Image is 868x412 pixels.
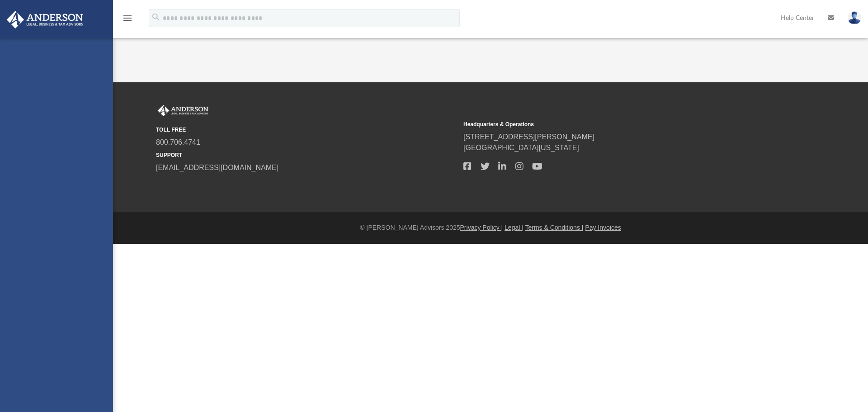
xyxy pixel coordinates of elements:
a: Legal | [505,224,524,231]
a: Privacy Policy | [460,224,503,231]
div: © [PERSON_NAME] Advisors 2025 [113,223,868,232]
small: Headquarters & Operations [463,120,764,128]
a: menu [122,17,133,24]
img: User Pic [848,11,861,24]
a: Pay Invoices [585,224,621,231]
a: [STREET_ADDRESS][PERSON_NAME] [463,133,594,141]
a: Terms & Conditions | [525,224,584,231]
small: TOLL FREE [156,126,457,134]
i: search [151,12,161,22]
img: Anderson Advisors Platinum Portal [156,105,210,117]
a: 800.706.4741 [156,138,200,146]
i: menu [122,13,133,24]
small: SUPPORT [156,151,457,159]
img: Anderson Advisors Platinum Portal [4,11,86,28]
a: [GEOGRAPHIC_DATA][US_STATE] [463,144,579,152]
a: [EMAIL_ADDRESS][DOMAIN_NAME] [156,164,278,171]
